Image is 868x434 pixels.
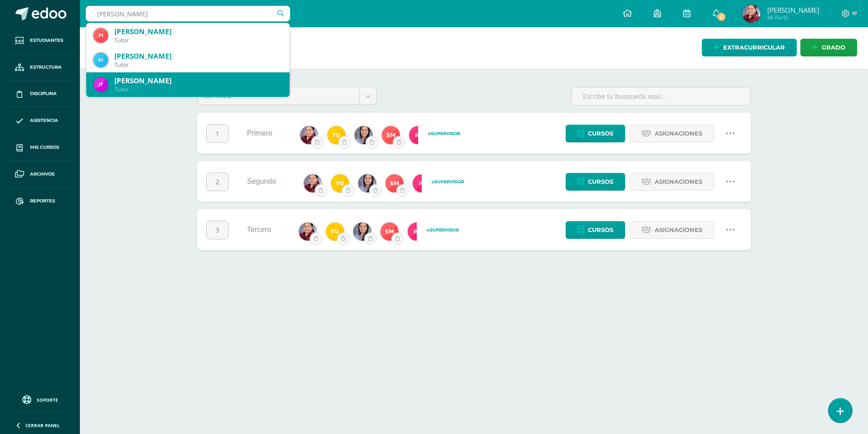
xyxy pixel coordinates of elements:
span: Cursos [588,173,613,190]
span: Extracurricular [723,39,785,56]
div: Tutor [114,86,282,93]
a: Asignaciones [630,173,714,191]
a: Grado [800,39,857,56]
a: Disciplina [7,81,73,108]
span: Soporte [37,397,58,403]
img: d9839faed36835e881210bda955146b6.png [409,126,427,144]
span: Asignaciones [655,125,702,142]
span: Disciplina [30,90,57,97]
img: a4c9654d905a1a01dc2161da199b9124.png [380,222,399,241]
a: Estructura [7,54,73,81]
span: Archivos [30,171,54,178]
a: Cursos [566,221,625,239]
span: Estudiantes [30,37,63,44]
img: cd351d3d8a4001e278b4be47b7b4112c.png [358,174,376,192]
span: Cursos [588,222,613,238]
img: 93b7b67941b764bb747a7261d69f45f2.png [326,222,344,241]
span: Mis cursos [30,144,59,151]
a: Archivos [7,161,73,188]
a: Asistencia [7,107,73,134]
a: Estudiantes [7,27,73,54]
input: Busca un usuario... [86,6,290,21]
img: d6b8000caef82a835dfd50702ce5cd6f.png [742,5,760,23]
span: Supervisor [431,179,464,184]
span: Estructura [30,64,62,71]
img: ca38207ff64f461ec141487f36af9fbf.png [300,126,318,144]
img: d9839faed36835e881210bda955146b6.png [408,222,426,241]
a: Asignaciones [630,221,714,239]
img: 93b7b67941b764bb747a7261d69f45f2.png [331,174,349,192]
a: Mis cursos [7,134,73,161]
input: Escribe tu busqueda aqui... [572,87,750,105]
a: Soporte [11,393,69,405]
img: ca38207ff64f461ec141487f36af9fbf.png [299,222,317,241]
div: [PERSON_NAME] [114,51,282,61]
img: a4c9654d905a1a01dc2161da199b9124.png [382,126,400,144]
span: Cursos [588,125,613,142]
a: Segundo [247,177,276,185]
a: Asignaciones [630,125,714,142]
img: c7466edd0c2fd0610dc46b5e88d59793.png [94,77,108,92]
div: [PERSON_NAME] [114,27,282,36]
span: Asignaciones [655,173,702,190]
span: Grado [822,39,845,56]
img: cd351d3d8a4001e278b4be47b7b4112c.png [355,126,373,144]
img: 426210de6de793d069d26ba1c437abf0.png [94,53,108,67]
img: 93b7b67941b764bb747a7261d69f45f2.png [327,126,345,144]
div: [PERSON_NAME] [114,76,282,86]
span: 5 [716,12,726,22]
img: ca38207ff64f461ec141487f36af9fbf.png [304,174,322,192]
a: Cursos [566,173,625,191]
span: [PERSON_NAME] [767,5,819,15]
span: Asistencia [30,117,58,124]
a: Tercero [247,226,271,233]
span: Cerrar panel [25,422,60,429]
span: Mi Perfil [767,14,819,21]
div: Tutor [114,61,282,69]
img: cd351d3d8a4001e278b4be47b7b4112c.png [353,222,371,241]
span: Supervisor [428,131,460,136]
span: Reportes [30,197,55,205]
img: a4c9654d905a1a01dc2161da199b9124.png [385,174,404,192]
img: 3f8dcced8e4087e67c7976b666de68bd.png [94,28,108,43]
a: Primero [247,129,272,137]
span: Supervisor [426,227,459,232]
a: Cursos [566,125,625,142]
a: Extracurricular [702,39,797,56]
a: Reportes [7,188,73,215]
img: d9839faed36835e881210bda955146b6.png [413,174,431,192]
div: Tutor [114,36,282,44]
span: Asignaciones [655,222,702,238]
